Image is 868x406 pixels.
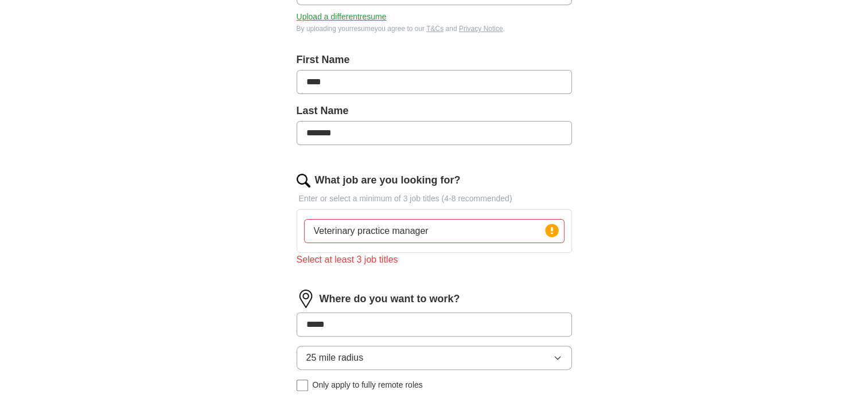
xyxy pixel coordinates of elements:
[304,219,565,243] input: Type a job title and press enter
[297,290,315,308] img: location.png
[426,25,443,33] a: T&Cs
[313,379,423,391] span: Only apply to fully remote roles
[297,11,387,23] button: Upload a differentresume
[297,380,308,391] input: Only apply to fully remote roles
[297,193,572,205] p: Enter or select a minimum of 3 job titles (4-8 recommended)
[297,253,572,267] div: Select at least 3 job titles
[315,173,461,188] label: What job are you looking for?
[297,52,572,68] label: First Name
[297,174,310,188] img: search.png
[297,103,572,119] label: Last Name
[297,24,572,34] div: By uploading your resume you agree to our and .
[459,25,503,33] a: Privacy Notice
[297,346,572,370] button: 25 mile radius
[320,291,460,307] label: Where do you want to work?
[306,351,364,365] span: 25 mile radius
